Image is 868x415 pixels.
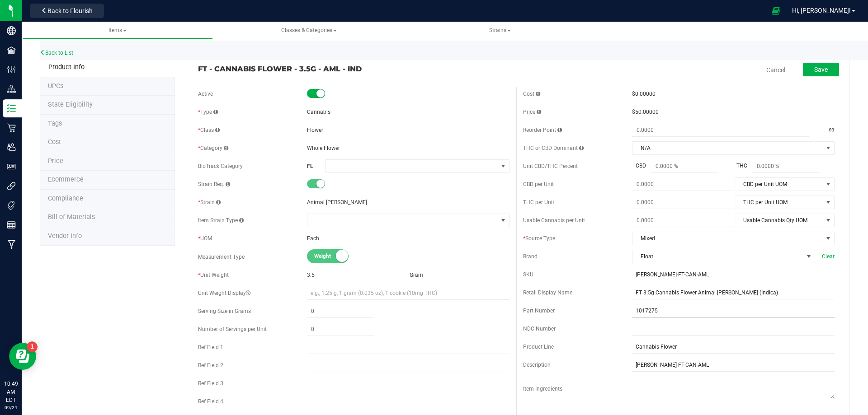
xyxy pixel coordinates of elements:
[523,271,533,278] span: SKU
[4,404,18,411] p: 09/24
[523,326,556,332] span: NDC Number
[48,63,85,71] span: Product Info
[198,254,245,260] span: Measurement Type
[7,240,16,249] inline-svg: Manufacturing
[307,286,509,300] input: e.g., 1.25 g, 1 gram (0.035 oz), 1 cookie (10mg THC)
[523,289,572,296] span: Retail Display Name
[823,232,834,245] span: select
[198,272,229,278] span: Unit Weight
[198,63,509,74] span: FT - CANNABIS FLOWER - 3.5G - AML - IND
[198,109,218,115] span: Type
[198,163,243,169] span: BioTrack Category
[489,27,511,33] span: Strains
[48,195,83,202] span: Compliance
[47,7,93,14] span: Back to Flourish
[7,65,16,74] inline-svg: Configuration
[632,162,650,170] span: CBD
[198,344,223,350] span: Ref Field 1
[307,127,323,133] span: Flower
[314,250,355,263] span: Weight
[7,182,16,191] inline-svg: Integrations
[632,142,823,154] span: N/A
[48,232,82,240] span: Vendor Info
[307,305,374,317] input: 0
[752,160,820,173] input: 0.0000 %
[735,178,823,191] span: CBD per Unit UOM
[108,27,127,33] span: Items
[48,213,95,221] span: Bill of Materials
[48,120,62,127] span: Tag
[48,82,63,90] span: Tag
[198,181,230,187] span: Strain Req.
[7,143,16,152] inline-svg: Users
[4,380,18,404] p: 10:49 AM EDT
[198,326,267,332] span: Number of Servings per Unit
[198,398,223,405] span: Ref Field 4
[632,124,809,136] input: 0.0000
[523,91,540,97] span: Cost
[307,272,315,278] span: 3.5
[30,4,104,18] button: Back to Flourish
[632,91,656,97] span: $0.00000
[198,235,212,242] span: UOM
[48,138,61,146] span: Cost
[523,163,578,169] span: Unit CBD/THC Percent
[246,290,250,296] i: Custom display text for unit weight (e.g., '1.25 g', '1 gram (0.035 oz)', '1 cookie (10mg THC)')
[523,199,554,205] span: THC per Unit
[766,2,786,19] span: Open Ecommerce Menu
[523,217,585,224] span: Usable Cannabis per Unit
[198,308,251,314] span: Serving Size in Grams
[40,50,73,56] a: Back to List
[281,27,337,33] span: Classes & Categories
[814,66,828,73] span: Save
[803,63,839,76] button: Save
[651,160,718,173] input: 0.0000 %
[523,344,554,350] span: Product Line
[766,65,785,75] a: Cancel
[7,201,16,210] inline-svg: Tags
[632,214,732,227] input: 0.0000
[48,157,63,165] span: Price
[523,253,538,260] span: Brand
[307,109,330,115] span: Cannabis
[7,84,16,93] inline-svg: Distribution
[307,235,319,242] span: Each
[632,109,659,115] span: $50.00000
[523,109,541,115] span: Price
[48,101,93,108] span: Tag
[7,162,16,171] inline-svg: User Roles
[198,199,221,205] span: Strain
[632,196,732,209] input: 0.0000
[198,145,228,151] span: Category
[307,199,367,205] span: Animal [PERSON_NAME]
[523,127,562,133] span: Reorder Point
[829,124,835,137] span: ea
[792,7,851,14] span: Hi, [PERSON_NAME]!
[27,341,38,352] iframe: Resource center unread badge
[9,343,36,370] iframe: Resource center
[198,127,220,133] span: Class
[7,220,16,229] inline-svg: Reports
[823,196,834,209] span: select
[7,26,16,35] inline-svg: Company
[523,386,562,392] span: Item Ingredients
[7,123,16,132] inline-svg: Retail
[523,362,551,368] span: Description
[523,145,584,151] span: THC or CBD Dominant
[307,162,325,170] div: FL
[632,250,803,263] span: Float
[632,178,732,191] input: 0.0000
[198,217,244,224] span: Item Strain Type
[523,235,555,242] span: Source Type
[7,104,16,113] inline-svg: Inventory
[198,362,223,368] span: Ref Field 2
[735,214,823,227] span: Usable Cannabis Qty UOM
[523,181,554,187] span: CBD per Unit
[307,323,374,336] input: 0
[523,308,555,314] span: Part Number
[410,272,423,278] span: Gram
[735,196,823,209] span: THC per Unit UOM
[632,232,823,245] span: Mixed
[823,142,834,154] span: select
